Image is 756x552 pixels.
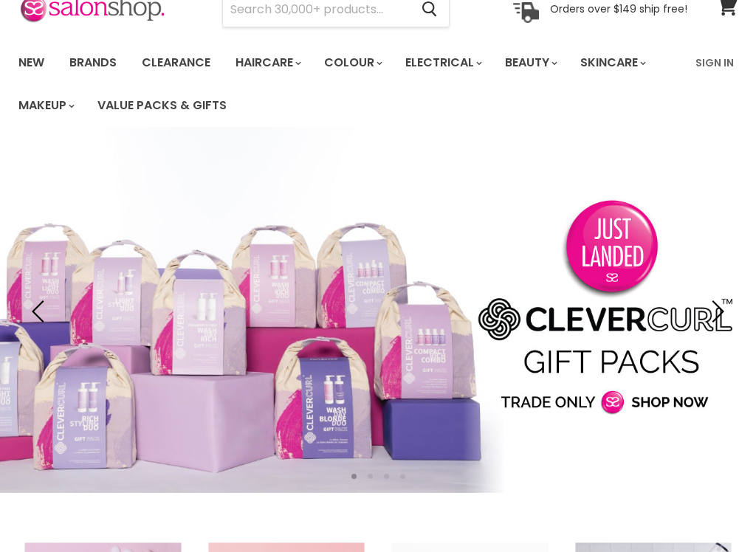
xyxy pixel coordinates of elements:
[7,47,55,78] a: New
[687,47,743,78] a: Sign In
[26,297,55,326] button: Previous
[86,90,238,121] a: Value Packs & Gifts
[313,47,391,78] a: Colour
[701,297,730,326] button: Next
[7,41,687,127] ul: Main menu
[7,90,83,121] a: Makeup
[384,474,389,479] li: Page dot 3
[394,47,491,78] a: Electrical
[400,474,405,479] li: Page dot 4
[224,47,310,78] a: Haircare
[368,474,373,479] li: Page dot 2
[550,2,687,15] p: Orders over $149 ship free!
[131,47,221,78] a: Clearance
[58,47,128,78] a: Brands
[351,474,357,479] li: Page dot 1
[569,47,655,78] a: Skincare
[494,47,566,78] a: Beauty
